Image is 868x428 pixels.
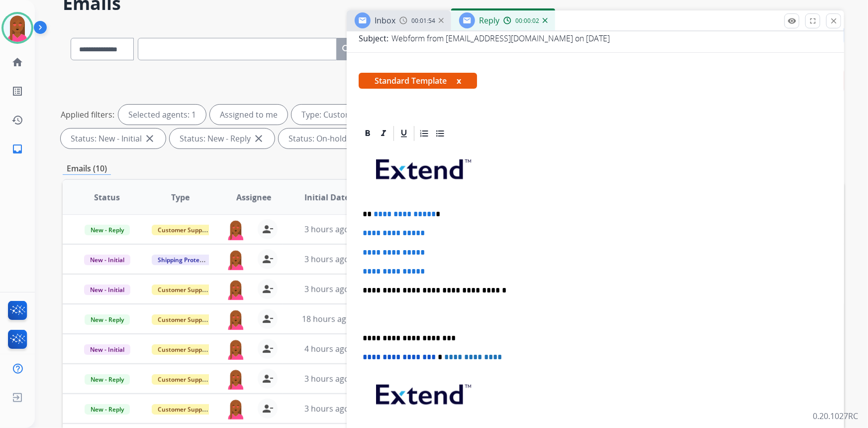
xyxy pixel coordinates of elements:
span: New - Initial [84,255,130,265]
div: Ordered List [417,126,432,141]
span: New - Reply [85,314,130,325]
mat-icon: inbox [11,143,23,155]
div: Bold [360,126,375,141]
span: Initial Date [304,191,349,203]
div: Type: Customer Support [291,105,417,125]
div: Selected agents: 1 [118,105,206,125]
span: Shipping Protection [152,255,220,265]
span: 4 hours ago [304,343,349,354]
img: agent-avatar [226,309,246,330]
span: Customer Support [152,314,216,325]
span: 3 hours ago [304,284,349,294]
mat-icon: list_alt [11,85,23,97]
span: Reply [479,15,499,26]
img: agent-avatar [226,249,246,270]
span: New - Initial [84,344,130,355]
mat-icon: person_remove [262,373,274,385]
span: 3 hours ago [304,254,349,265]
p: Emails (10) [63,162,111,175]
span: New - Reply [85,404,130,415]
p: 0.20.1027RC [813,410,858,422]
img: agent-avatar [226,399,246,420]
div: Underline [396,126,411,141]
p: Webform from [EMAIL_ADDRESS][DOMAIN_NAME] on [DATE] [391,32,610,44]
mat-icon: person_remove [262,223,274,235]
span: Type [171,191,190,203]
mat-icon: fullscreen [808,16,817,25]
mat-icon: person_remove [262,313,274,325]
span: New - Reply [85,225,130,235]
span: New - Reply [85,374,130,385]
p: Applied filters: [61,109,114,121]
div: Status: New - Reply [170,129,275,148]
span: 00:00:02 [515,17,539,25]
mat-icon: home [11,56,23,68]
span: 3 hours ago [304,403,349,414]
span: Inbox [375,15,395,26]
div: Bullet List [433,126,448,141]
span: Status [94,191,120,203]
mat-icon: search [341,43,353,55]
img: agent-avatar [226,339,246,360]
img: agent-avatar [226,369,246,390]
div: Italic [376,126,391,141]
span: Customer Support [152,344,216,355]
div: Status: New - Initial [61,129,166,148]
span: Customer Support [152,404,216,415]
mat-icon: close [829,16,838,25]
img: agent-avatar [226,219,246,240]
img: agent-avatar [226,279,246,300]
img: avatar [3,14,31,42]
span: Customer Support [152,285,216,295]
span: Standard Template [359,73,477,89]
span: 3 hours ago [304,373,349,384]
span: Customer Support [152,374,216,385]
mat-icon: close [253,133,265,144]
p: Subject: [359,32,388,44]
mat-icon: person_remove [262,403,274,415]
mat-icon: remove_red_eye [787,16,796,25]
div: Assigned to me [210,105,288,125]
div: Status: On-hold – Internal [279,129,408,148]
span: 3 hours ago [304,224,349,235]
mat-icon: person_remove [262,253,274,265]
span: Assignee [236,191,271,203]
mat-icon: person_remove [262,343,274,355]
mat-icon: close [144,133,156,144]
mat-icon: history [11,114,23,126]
span: New - Initial [84,285,130,295]
span: Customer Support [152,225,216,235]
span: 18 hours ago [302,313,351,324]
span: 00:01:54 [411,17,435,25]
mat-icon: person_remove [262,283,274,295]
button: x [457,75,461,87]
